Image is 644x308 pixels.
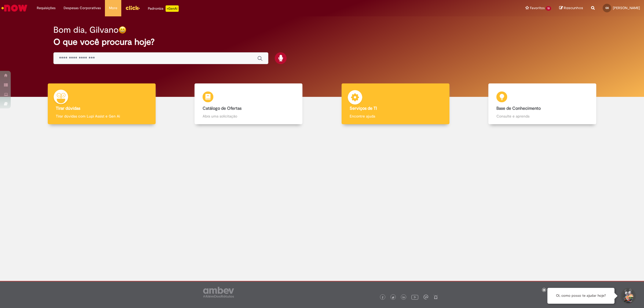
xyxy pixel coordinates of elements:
[546,6,551,11] span: 13
[322,83,469,124] a: Serviços de TI Encontre ajuda
[28,83,175,124] a: Tirar dúvidas Tirar dúvidas com Lupi Assist e Gen Ai
[175,83,322,124] a: Catálogo de Ofertas Abra uma solicitação
[119,26,126,34] img: happy-face.png
[605,6,609,10] span: GS
[53,25,119,35] h2: Bom dia, Gilvano
[392,296,394,299] img: logo_footer_twitter.png
[350,113,441,119] p: Encontre ajuda
[423,295,428,299] img: logo_footer_workplace.png
[53,37,591,47] h2: O que você procura hoje?
[148,5,179,12] div: Padroniza
[125,4,140,12] img: click_logo_yellow_360x200.png
[547,288,614,304] div: Oi, como posso te ajudar hoje?
[56,113,148,119] p: Tirar dúvidas com Lupi Assist e Gen Ai
[203,106,241,111] b: Catálogo de Ofertas
[496,113,588,119] p: Consulte e aprenda
[530,5,545,11] span: Favoritos
[496,106,541,111] b: Base de Conhecimento
[109,5,117,11] span: More
[411,294,418,300] img: logo_footer_youtube.png
[469,83,616,124] a: Base de Conhecimento Consulte e aprenda
[56,106,80,111] b: Tirar dúvidas
[64,5,101,11] span: Despesas Corporativas
[433,295,438,299] img: logo_footer_naosei.png
[620,288,636,304] button: Iniciar Conversa de Suporte
[166,5,179,12] p: +GenAi
[203,113,294,119] p: Abra uma solicitação
[402,296,405,299] img: logo_footer_linkedin.png
[564,5,583,10] span: Rascunhos
[203,287,234,298] img: logo_footer_ambev_rotulo_gray.png
[613,6,640,10] span: [PERSON_NAME]
[1,3,28,13] img: ServiceNow
[381,296,384,299] img: logo_footer_facebook.png
[350,106,377,111] b: Serviços de TI
[37,5,56,11] span: Requisições
[559,6,583,11] a: Rascunhos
